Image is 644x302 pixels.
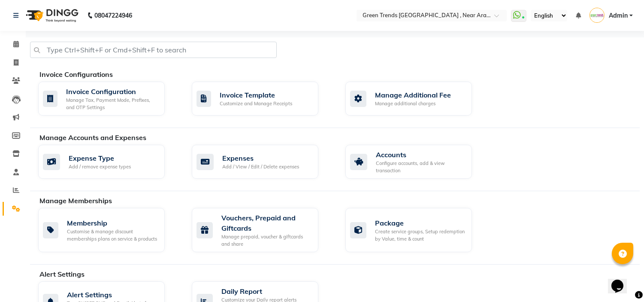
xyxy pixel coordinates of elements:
img: logo [22,3,81,27]
b: 08047224946 [94,3,132,27]
div: Package [375,218,465,228]
a: AccountsConfigure accounts, add & view transaction [345,145,486,179]
div: Manage additional charges [375,100,451,107]
div: Invoice Template [220,90,292,100]
iframe: chat widget [608,268,635,293]
div: Customise & manage discount memberships plans on service & products [67,228,158,242]
a: Invoice TemplateCustomize and Manage Receipts [192,82,333,116]
div: Alert Settings [67,290,158,300]
div: Membership [67,218,158,228]
a: Expense TypeAdd / remove expense types [38,145,179,179]
div: Vouchers, Prepaid and Giftcards [221,213,311,233]
span: Admin [609,11,628,20]
a: MembershipCustomise & manage discount memberships plans on service & products [38,208,179,252]
input: Type Ctrl+Shift+F or Cmd+Shift+F to search [30,42,277,58]
a: PackageCreate service groups, Setup redemption by Value, time & count [345,208,486,252]
div: Accounts [376,149,465,160]
div: Add / remove expense types [69,163,131,171]
a: ExpensesAdd / View / Edit / Delete expenses [192,145,333,179]
div: Invoice Configuration [66,86,158,97]
a: Invoice ConfigurationManage Tax, Payment Mode, Prefixes, and OTP Settings [38,82,179,116]
div: Expense Type [69,153,131,163]
div: Manage prepaid, voucher & giftcards and share [221,233,311,247]
div: Daily Report [221,286,311,296]
div: Manage Tax, Payment Mode, Prefixes, and OTP Settings [66,97,158,111]
div: Customize and Manage Receipts [220,100,292,107]
a: Vouchers, Prepaid and GiftcardsManage prepaid, voucher & giftcards and share [192,208,333,252]
div: Manage Additional Fee [375,90,451,100]
div: Configure accounts, add & view transaction [376,160,465,174]
img: Admin [590,8,605,23]
div: Create service groups, Setup redemption by Value, time & count [375,228,465,242]
div: Expenses [222,153,299,163]
a: Manage Additional FeeManage additional charges [345,82,486,116]
div: Add / View / Edit / Delete expenses [222,163,299,171]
